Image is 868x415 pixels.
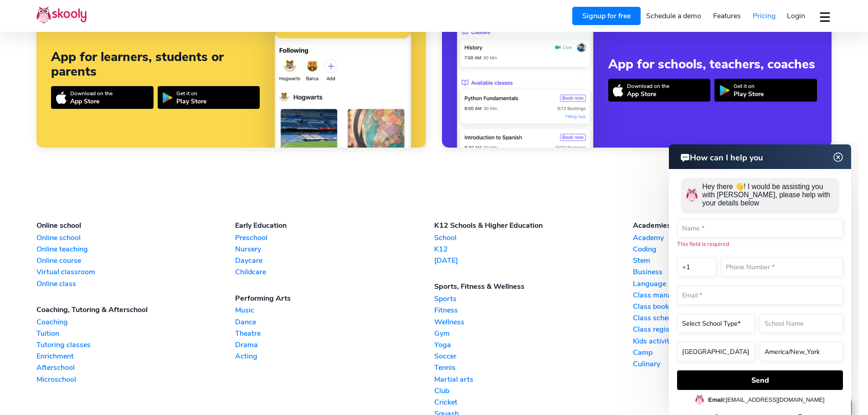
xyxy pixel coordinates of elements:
a: Music [235,305,434,315]
a: Download on theApp Store [608,79,711,102]
a: Microschool [36,374,235,384]
a: Nursery [235,244,434,254]
div: K12 Schools & Higher Education [434,220,633,231]
div: App Store [627,90,669,98]
a: Daycare [235,256,434,266]
a: Martial arts [434,374,633,384]
a: Fitness [434,305,633,315]
div: Early Education [235,220,434,231]
div: Performing Arts [235,293,434,303]
a: Virtual classroom [36,267,235,277]
img: icon-playstore [719,85,730,96]
a: Tutoring classes [36,340,235,350]
a: Drama [235,340,434,350]
a: Yoga [434,340,633,350]
a: Online school [36,233,235,243]
a: Childcare [235,267,434,277]
a: Online course [36,256,235,266]
div: App Store [70,97,113,106]
a: Features [707,9,747,23]
a: Sports [434,294,633,304]
span: Login [787,11,805,21]
a: Tennis [434,363,633,373]
div: Get it on [734,82,764,90]
div: Download on the [627,82,669,90]
a: Online teaching [36,244,235,254]
a: Online class [36,279,235,289]
a: Wellness [434,317,633,327]
img: icon-playstore [162,92,173,103]
a: Pricing [747,9,781,23]
a: School [434,233,633,243]
span: Pricing [753,11,776,21]
a: Tuition [36,328,235,338]
div: Coaching, Tutoring & Afterschool [36,305,235,315]
img: Skooly [36,6,87,24]
img: icon-appstore [56,92,67,104]
div: Play Store [176,97,206,106]
a: Club [434,386,633,396]
a: Signup for free [572,7,641,25]
a: K12 [434,244,633,254]
div: Sports, Fitness & Wellness [434,282,633,292]
a: Cricket [434,397,633,407]
a: Afterschool [36,363,235,373]
a: [DATE] [434,256,633,266]
div: Download on the [70,90,113,97]
a: Theatre [235,328,434,338]
a: Login [781,9,811,23]
a: Enrichment [36,351,235,361]
a: Schedule a demo [641,9,708,23]
a: Download on theApp Store [51,86,154,109]
a: Gym [434,328,633,338]
div: Play Store [734,90,764,98]
div: App for schools, teachers, coaches [608,57,817,72]
a: Get it onPlay Store [158,86,260,109]
div: App for learners, students or parents [51,50,260,79]
div: Get it on [176,90,206,97]
a: Acting [235,351,434,361]
a: Soccer [434,351,633,361]
a: Dance [235,317,434,327]
a: Preschool [235,233,434,243]
a: Get it onPlay Store [714,79,817,102]
button: dropdown menu [818,6,832,27]
a: Coaching [36,317,235,327]
div: Online school [36,220,235,231]
img: icon-appstore [613,84,623,97]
